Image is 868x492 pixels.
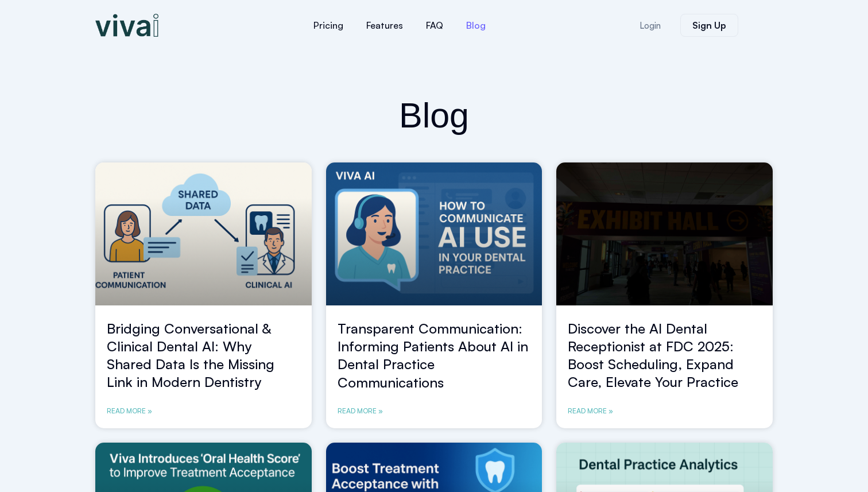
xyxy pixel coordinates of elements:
a: Discover the AI Dental Receptionist at FDC 2025: Boost Scheduling, Expand Care, Elevate Your Prac... [568,320,738,391]
a: Pricing [302,11,355,39]
a: Read more about Discover the AI Dental Receptionist at FDC 2025: Boost Scheduling, Expand Care, E... [568,405,613,417]
h2: Blog [95,93,773,138]
a: FAQ [414,11,455,39]
nav: Menu [233,11,566,39]
a: Read more about Transparent Communication: Informing Patients About AI in Dental Practice Communi... [338,405,383,417]
a: Bridging Conversational & Clinical Dental AI: Why Shared Data Is the Missing Link in Modern Denti... [107,320,274,391]
a: Sign Up [680,14,738,37]
a: Transparent Communication: Informing Patients About AI in Dental Practice Communications [338,320,528,391]
a: FDC-2025-AI-Dental-Receptionist [556,162,773,305]
span: Login [640,21,661,30]
a: Login [626,14,675,37]
a: Blog [455,11,497,39]
a: Read more about Bridging Conversational & Clinical Dental AI: Why Shared Data Is the Missing Link... [107,405,152,417]
span: Sign Up [692,21,726,30]
a: Features [355,11,414,39]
